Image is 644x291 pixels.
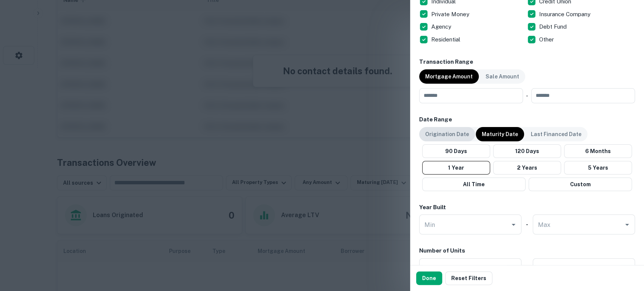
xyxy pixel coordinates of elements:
iframe: Chat Widget [606,231,644,267]
h6: Date Range [419,115,635,124]
p: Other [539,35,555,44]
button: Done [416,271,442,285]
p: Residential [431,35,462,44]
button: Open [508,263,519,273]
p: Sale Amount [486,72,519,81]
button: Custom [529,178,632,191]
p: Maturity Date [482,130,518,138]
h6: - [526,220,528,229]
button: All Time [422,178,526,191]
p: Agency [431,22,453,31]
button: Open [508,219,519,230]
button: 5 Years [564,161,632,175]
p: Last Financed Date [531,130,581,138]
h6: - [526,264,528,273]
button: 2 Years [493,161,561,175]
button: 120 Days [493,144,561,158]
button: Reset Filters [445,271,492,285]
h6: Year Built [419,203,446,212]
div: - [526,88,528,103]
p: Origination Date [425,130,469,138]
h6: Transaction Range [419,58,635,66]
p: Debt Fund [539,22,568,31]
p: Insurance Company [539,10,592,19]
button: 90 Days [422,144,490,158]
p: Mortgage Amount [425,72,473,81]
button: 6 Months [564,144,632,158]
h6: Number of Units [419,247,465,255]
button: Open [622,219,632,230]
button: 1 Year [422,161,490,175]
p: Private Money [431,10,471,19]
